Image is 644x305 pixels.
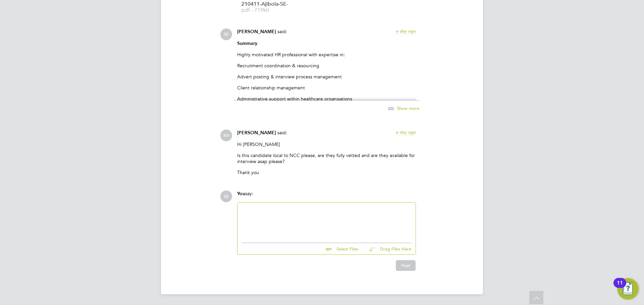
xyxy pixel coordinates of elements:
[277,130,287,136] span: said:
[237,191,245,197] span: You
[237,29,276,34] span: [PERSON_NAME]
[237,169,416,175] p: Thank you
[241,8,295,13] span: pdf - 719kb
[241,2,295,7] span: 210411-Ajibola-SE-
[220,130,232,141] span: KH
[396,129,416,135] span: a day ago
[397,105,419,111] span: Show more
[617,278,639,300] button: Open Resource Center, 11 new notifications
[237,141,416,147] p: Hi [PERSON_NAME]
[220,190,232,202] span: SE
[237,41,257,46] strong: Summary
[237,52,416,58] p: Highly motivated HR professional with expertise in:
[396,28,416,34] span: a day ago
[396,260,416,271] button: Post
[237,152,416,164] p: Is this candidate local to NCC please, are they fully vetted and are they available for interview...
[241,2,295,13] a: 210411-Ajibola-SE- pdf - 719kb
[237,74,416,80] p: Advert posting & interview process management
[237,190,416,202] div: say:
[237,96,416,102] p: Administrative support within healthcare organisations
[237,130,276,136] span: [PERSON_NAME]
[277,28,287,34] span: said:
[237,63,416,69] p: Recruitment coordination & resourcing
[364,242,412,256] button: Drag Files Here
[617,283,623,292] div: 11
[237,85,416,91] p: Client relationship management
[220,28,232,40] span: SE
